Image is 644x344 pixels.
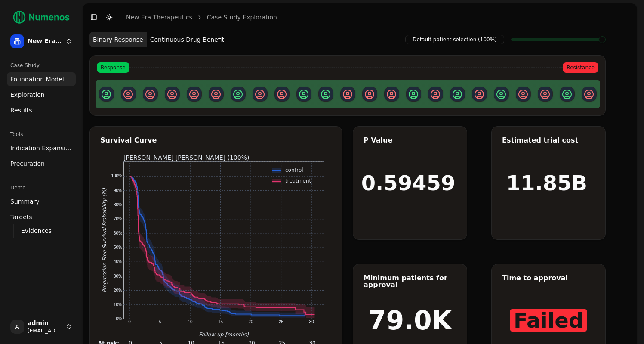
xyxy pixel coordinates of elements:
[18,225,65,237] a: Evidences
[7,31,76,52] button: New Era Therapeutics
[506,173,587,193] h1: 11.85B
[113,231,122,236] text: 60%
[199,332,249,338] text: Follow-up [months]
[285,178,311,184] text: treatment
[218,319,223,324] text: 15
[10,320,24,334] span: A
[7,210,76,224] a: Targets
[158,319,161,324] text: 5
[10,144,72,152] span: Indication Expansion
[207,13,277,22] a: Case Study Exploration
[89,32,147,47] button: Binary Response
[113,259,122,264] text: 40%
[102,188,108,293] text: Progression Free Survival Probability (%)
[7,72,76,86] a: Foundation Model
[7,157,76,170] a: Precuration
[113,274,122,279] text: 30%
[123,154,249,161] text: [PERSON_NAME] [PERSON_NAME] (100%)
[368,307,452,333] h1: 79.0K
[100,137,332,144] div: Survival Curve
[21,226,52,235] span: Evidences
[10,213,32,221] span: Targets
[126,13,192,22] a: New Era Therapeutics
[285,167,303,173] text: control
[10,106,32,115] span: Results
[361,173,456,193] h1: 0.59459
[113,302,122,307] text: 10%
[28,37,62,45] span: New Era Therapeutics
[128,319,131,324] text: 0
[248,319,253,324] text: 20
[188,319,193,324] text: 10
[113,217,122,221] text: 70%
[28,319,62,327] span: admin
[7,88,76,102] a: Exploration
[510,309,587,332] span: Failed
[116,316,122,321] text: 0%
[113,245,122,250] text: 50%
[147,32,228,47] button: Continuous Drug Benefit
[563,62,598,73] span: Resistance
[10,197,40,206] span: Summary
[113,202,122,207] text: 80%
[97,62,129,73] span: Response
[7,59,76,72] div: Case Study
[7,195,76,208] a: Summary
[113,188,122,193] text: 90%
[405,35,504,44] span: Default patient selection (100%)
[7,7,76,28] img: Numenos
[7,141,76,155] a: Indication Expansion
[7,181,76,195] div: Demo
[126,13,277,22] nav: breadcrumb
[309,319,314,324] text: 30
[111,174,122,178] text: 100%
[113,288,122,293] text: 20%
[7,316,76,337] button: Aadmin[EMAIL_ADDRESS]
[10,75,64,84] span: Foundation Model
[279,319,284,324] text: 25
[28,327,62,334] span: [EMAIL_ADDRESS]
[7,127,76,141] div: Tools
[7,103,76,117] a: Results
[10,159,45,168] span: Precuration
[10,90,45,99] span: Exploration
